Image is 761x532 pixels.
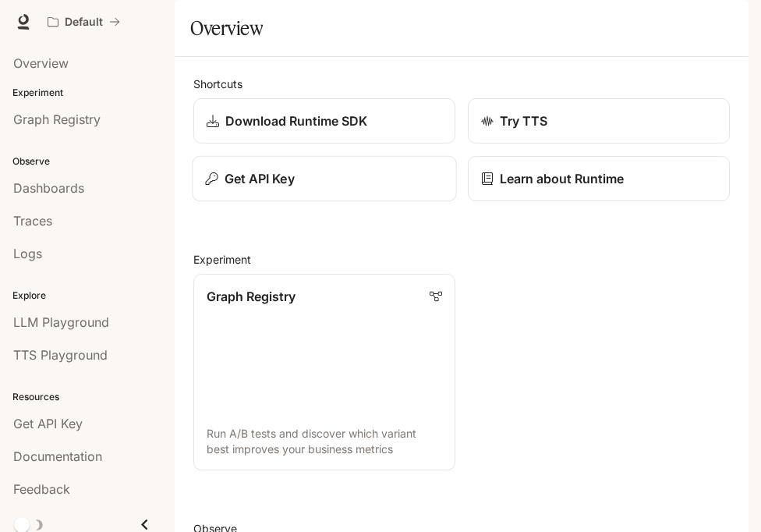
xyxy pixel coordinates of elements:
[468,156,730,201] a: Learn about Runtime
[65,16,103,29] p: Default
[468,98,730,144] a: Try TTS
[500,169,624,188] p: Learn about Runtime
[190,12,263,44] h1: Overview
[193,98,455,144] a: Download Runtime SDK
[500,112,547,130] p: Try TTS
[193,274,455,470] a: Graph RegistryRun A/B tests and discover which variant best improves your business metrics
[225,169,295,188] p: Get API Key
[207,426,442,457] p: Run A/B tests and discover which variant best improves your business metrics
[207,287,296,306] p: Graph Registry
[192,156,456,202] button: Get API Key
[193,251,730,268] h2: Experiment
[193,76,730,92] h2: Shortcuts
[225,112,367,130] p: Download Runtime SDK
[41,6,127,37] button: All workspaces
